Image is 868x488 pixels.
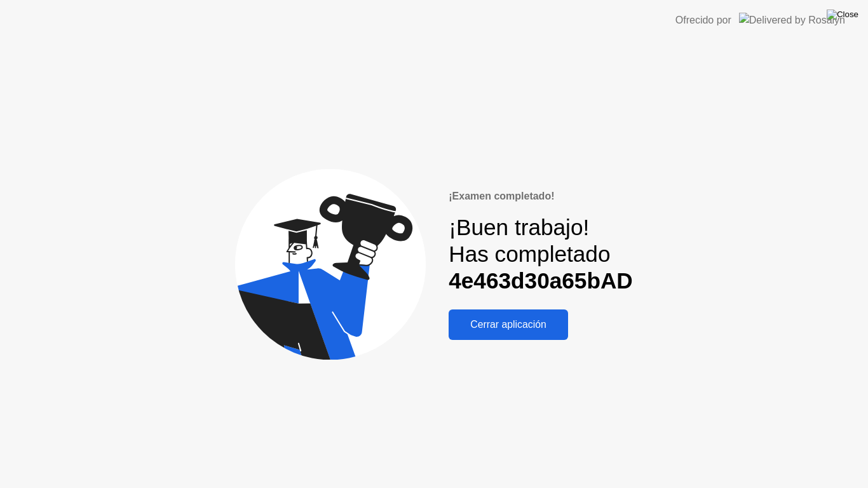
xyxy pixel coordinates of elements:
div: ¡Buen trabajo! Has completado [449,214,633,295]
div: Cerrar aplicación [452,319,564,330]
div: Ofrecido por [675,13,731,28]
img: Delivered by Rosalyn [739,13,845,27]
img: Close [827,10,858,20]
b: 4e463d30a65bAD [449,268,633,293]
button: Cerrar aplicación [449,309,568,340]
div: ¡Examen completado! [449,189,633,204]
